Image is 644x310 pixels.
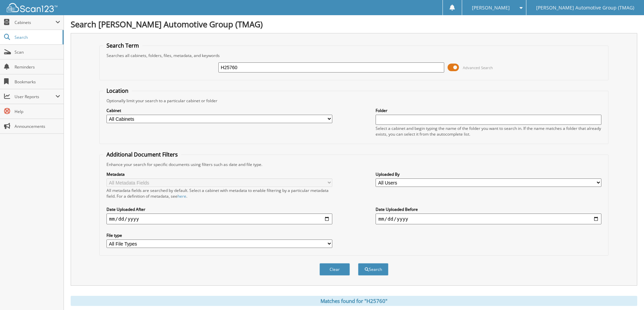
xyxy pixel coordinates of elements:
[15,94,55,100] span: User Reports
[15,64,60,70] span: Reminders
[376,214,601,224] input: end
[536,6,634,10] span: [PERSON_NAME] Automotive Group (TMAG)
[15,34,59,40] span: Search
[106,188,332,199] div: All metadata fields are searched by default. Select a cabinet with metadata to enable filtering b...
[376,171,601,177] label: Uploaded By
[472,6,510,10] span: [PERSON_NAME]
[15,20,55,25] span: Cabinets
[71,19,637,30] h1: Search [PERSON_NAME] Automotive Group (TMAG)
[463,65,493,70] span: Advanced Search
[106,108,332,113] label: Cabinet
[71,296,637,306] div: Matches found for "H25760"
[103,42,142,49] legend: Search Term
[358,263,388,276] button: Search
[15,109,60,114] span: Help
[106,232,332,238] label: File type
[106,171,332,177] label: Metadata
[103,98,605,104] div: Optionally limit your search to a particular cabinet or folder
[103,162,605,167] div: Enhance your search for specific documents using filters such as date and file type.
[103,87,132,94] legend: Location
[376,125,601,137] div: Select a cabinet and begin typing the name of the folder you want to search in. If the name match...
[15,123,60,129] span: Announcements
[376,206,601,212] label: Date Uploaded Before
[7,3,57,12] img: scan123-logo-white.svg
[103,151,181,158] legend: Additional Document Filters
[106,214,332,224] input: start
[15,79,60,85] span: Bookmarks
[103,53,605,58] div: Searches all cabinets, folders, files, metadata, and keywords
[106,206,332,212] label: Date Uploaded After
[319,263,350,276] button: Clear
[376,108,601,113] label: Folder
[177,193,186,199] a: here
[15,49,60,55] span: Scan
